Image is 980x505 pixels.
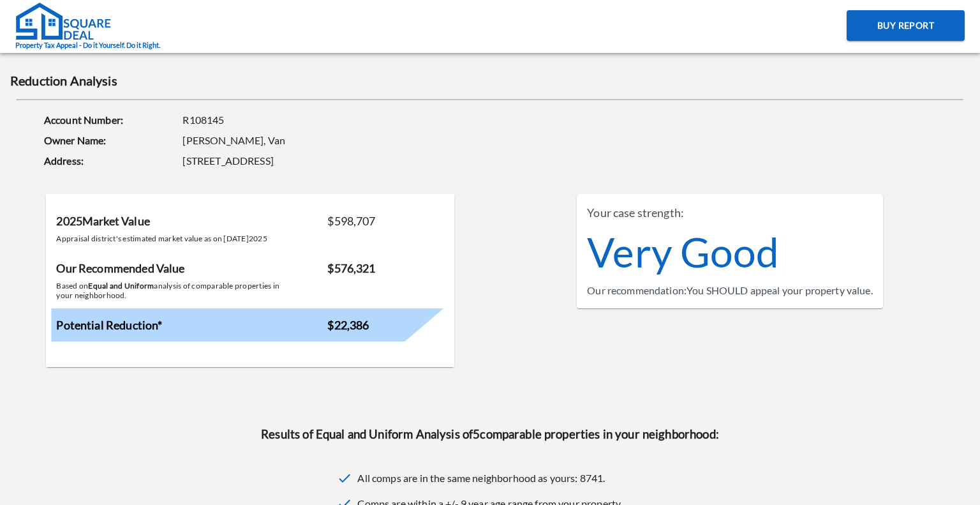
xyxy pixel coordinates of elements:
[6,349,243,393] textarea: Type your message and click 'Submit'
[327,261,375,275] strong: $576,321
[27,161,223,290] span: We are offline. Please leave us a message.
[44,133,183,148] strong: Owner Name:
[66,72,214,88] div: Leave a message
[877,20,934,31] span: Buy Report
[56,317,327,334] h2: Potential Reduction
[15,2,111,40] img: Square Deal
[88,335,97,343] img: salesiqlogo_leal7QplfZFryJ6FIlVepeu7OftD7mt8q6exU6-34PB8prfIgodN67KcxXM9Y7JQ_.png
[56,230,286,243] p: Appraisal district's estimated market value as on [DATE] 2025
[56,260,327,300] h3: Our Recommended Value
[56,213,327,243] h3: 2025 Market Value
[22,77,54,84] img: logo_Zg8I0qSkbAqR2WFHt3p6CTuqpyXMFPubPcD2OT02zFN43Cy9FUNNG3NEPhM_Q1qe_.png
[182,133,738,148] span: [PERSON_NAME], Van
[44,112,183,128] strong: Account Number:
[327,318,369,332] strong: $22,386
[847,10,965,41] button: Buy Report
[587,222,873,283] div: Very Good
[182,112,738,128] span: R108145
[332,465,673,491] li: All comps are in the same neighborhood as yours: 8741.
[209,6,240,37] div: Minimize live chat window
[10,71,970,90] h1: Reduction Analysis
[88,281,154,290] strong: Equal and Uniform
[44,153,183,169] strong: Address:
[15,2,160,51] a: Property Tax Appeal - Do it Yourself. Do it Right.
[587,283,873,298] div: Our recommendation: You SHOULD appeal your property value.
[100,335,162,343] em: Driven by SalesIQ
[327,213,443,243] p: $598,707
[56,277,286,300] p: Based on analysis of comparable properties in your neighborhood.
[587,204,873,222] div: Your case strength:
[261,425,719,443] h3: Results of Equal and Uniform Analysis of 5 comparable properties in your neighborhood:
[182,153,738,169] span: [STREET_ADDRESS]
[187,393,232,411] em: Submit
